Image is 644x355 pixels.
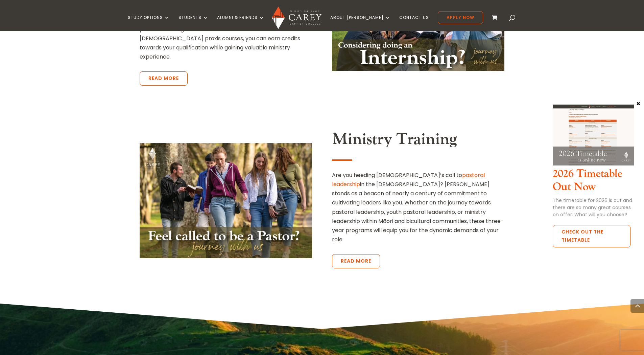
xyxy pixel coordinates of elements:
[635,100,642,106] button: Close
[553,168,634,197] h3: 2026 Timetable Out Now
[553,105,634,165] img: 2026 Timetable
[128,15,170,31] a: Study Options
[330,15,390,31] a: About [PERSON_NAME]
[272,6,321,29] img: Carey Baptist College
[438,11,483,24] a: Apply Now
[178,15,208,31] a: Students
[399,15,429,31] a: Contact Us
[332,130,504,153] h2: Ministry Training
[553,197,634,218] p: The timetable for 2026 is out and there are so many great courses on offer. What will you choose?
[140,71,188,86] a: Read More
[332,254,380,268] a: Read More
[553,225,630,247] a: Check out the Timetable
[332,171,485,188] a: pastoral leadership
[140,143,312,258] img: Ministry Training_2023
[217,15,264,31] a: Alumni & Friends
[332,171,504,244] p: Are you heeding [DEMOGRAPHIC_DATA]’s call to in the [DEMOGRAPHIC_DATA]? [PERSON_NAME] stands as a...
[553,160,634,168] a: 2026 Timetable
